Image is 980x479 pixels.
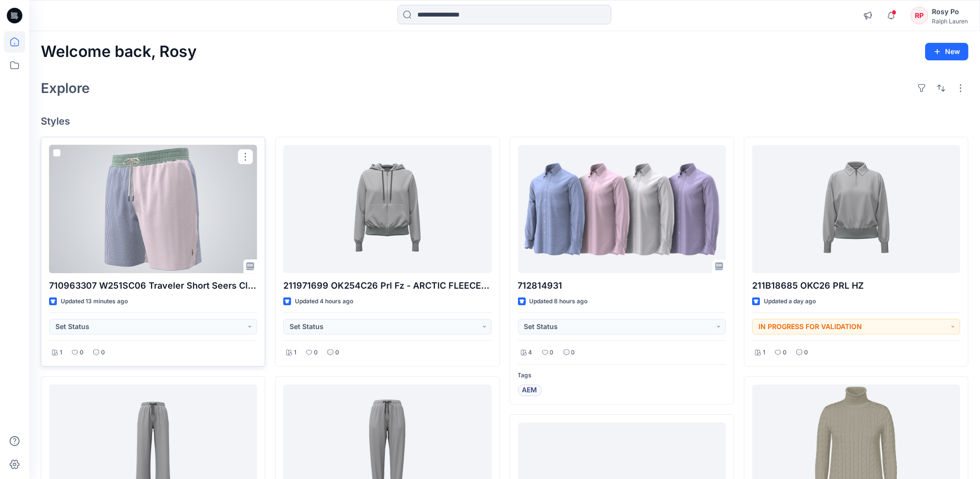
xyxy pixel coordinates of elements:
[932,6,968,18] div: Rosy Po
[61,296,128,307] p: Updated 13 minutes ago
[764,296,816,307] p: Updated a day ago
[529,348,533,358] p: 4
[522,385,537,396] span: AEM
[60,348,62,358] p: 1
[283,145,491,273] a: 211971699 OK254C26 Prl Fz - ARCTIC FLEECE-PRL FZ-LONG SLEEVE-SWEATSHIRT
[752,145,960,273] a: 211B18685 OKC26 PRL HZ
[518,370,726,381] p: Tags
[925,43,968,60] button: New
[294,348,296,358] p: 1
[49,145,257,273] a: 710963307 W251SC06 Traveler Short Seers Classic - SEERSUCKER TRAVELER
[335,348,339,358] p: 0
[295,296,353,307] p: Updated 4 hours ago
[783,348,787,358] p: 0
[41,43,197,61] h2: Welcome back, Rosy
[530,296,588,307] p: Updated 8 hours ago
[283,279,491,293] p: 211971699 OK254C26 Prl Fz - ARCTIC FLEECE-PRL FZ-LONG SLEEVE-SWEATSHIRT
[550,348,554,358] p: 0
[911,7,928,24] div: RP
[49,279,257,293] p: 710963307 W251SC06 Traveler Short Seers Classic - SEERSUCKER TRAVELER
[41,80,90,96] h2: Explore
[571,348,575,358] p: 0
[41,115,968,127] h4: Styles
[763,348,765,358] p: 1
[314,348,318,358] p: 0
[932,18,968,25] div: Ralph Lauren
[804,348,808,358] p: 0
[518,279,726,293] p: 712814931
[518,145,726,273] a: 712814931
[752,279,960,293] p: 211B18685 OKC26 PRL HZ
[101,348,105,358] p: 0
[80,348,84,358] p: 0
